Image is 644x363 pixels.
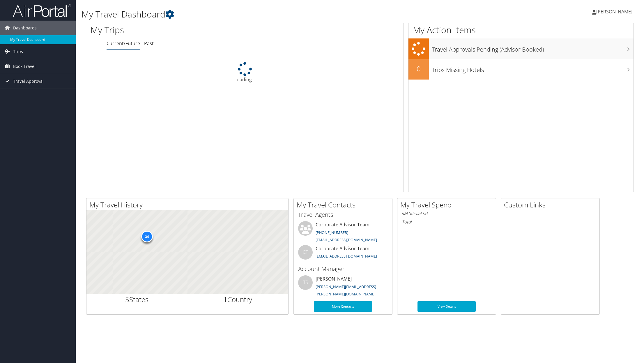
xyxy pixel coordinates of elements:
h1: My Action Items [408,24,634,36]
h2: My Travel Spend [400,200,496,210]
a: [PERSON_NAME] [592,3,638,20]
h1: My Travel Dashboard [82,8,453,20]
h2: My Travel Contacts [297,200,392,210]
a: [EMAIL_ADDRESS][DOMAIN_NAME] [316,237,377,242]
span: Trips [13,44,23,59]
span: Dashboards [13,21,37,35]
h6: [DATE] - [DATE] [402,211,491,216]
a: Past [144,40,154,47]
a: 0Trips Missing Hotels [408,59,634,80]
h2: 0 [408,64,429,74]
span: Book Travel [13,59,36,74]
a: [PERSON_NAME][EMAIL_ADDRESS][PERSON_NAME][DOMAIN_NAME] [316,284,376,297]
a: View Details [417,301,476,312]
li: Corporate Advisor Team [295,221,391,245]
a: More Contacts [314,301,372,312]
span: 1 [223,295,227,304]
img: airportal-logo.png [13,4,71,17]
div: Loading... [86,62,404,83]
h2: States [91,295,183,304]
div: 34 [141,231,153,242]
li: [PERSON_NAME] [295,275,391,299]
span: 5 [125,295,129,304]
h3: Travel Agents [298,211,388,219]
a: [EMAIL_ADDRESS][DOMAIN_NAME] [316,253,377,259]
h6: Total [402,218,491,225]
span: [PERSON_NAME] [596,8,632,15]
a: Travel Approvals Pending (Advisor Booked) [408,38,634,59]
a: [PHONE_NUMBER] [316,230,348,235]
h2: Country [192,295,284,304]
h2: My Travel History [89,200,288,210]
h2: Custom Links [504,200,599,210]
a: Current/Future [107,40,140,47]
h3: Trips Missing Hotels [432,63,634,74]
span: Travel Approval [13,74,44,89]
div: TS [298,275,313,290]
h1: My Trips [91,24,267,36]
div: CT [298,245,313,260]
h3: Account Manager [298,265,388,273]
li: Corporate Advisor Team [295,245,391,264]
h3: Travel Approvals Pending (Advisor Booked) [432,43,634,54]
